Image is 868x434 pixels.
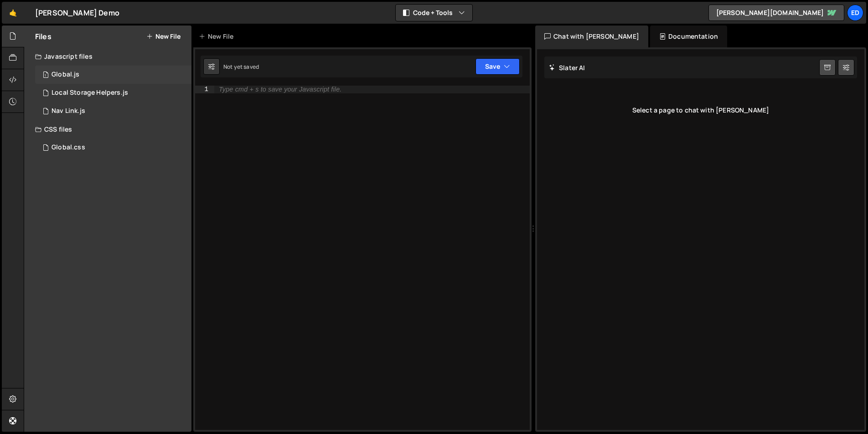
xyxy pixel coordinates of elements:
[195,86,214,93] div: 1
[35,7,119,18] div: [PERSON_NAME] Demo
[35,31,52,41] h2: Files
[650,26,727,47] div: Documentation
[52,71,79,79] div: Global.js
[35,138,191,157] div: 16903/46267.css
[535,26,648,47] div: Chat with [PERSON_NAME]
[549,63,585,72] h2: Slater AI
[35,102,191,120] div: 16903/46272.js
[35,66,191,84] div: 16903/46266.js
[24,47,191,66] div: Javascript files
[146,33,181,40] button: New File
[24,120,191,138] div: CSS files
[708,5,844,21] a: [PERSON_NAME][DOMAIN_NAME]
[52,107,85,115] div: Nav Link.js
[544,92,857,128] div: Select a page to chat with [PERSON_NAME]
[2,2,24,24] a: 🤙
[199,32,237,41] div: New File
[52,89,128,97] div: Local Storage Helpers.js
[847,5,863,21] a: Ed
[475,58,520,75] button: Save
[35,84,191,102] div: 16903/46325.js
[396,5,472,21] button: Code + Tools
[223,63,259,71] div: Not yet saved
[43,72,48,79] span: 1
[219,86,341,93] div: Type cmd + s to save your Javascript file.
[52,143,85,152] div: Global.css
